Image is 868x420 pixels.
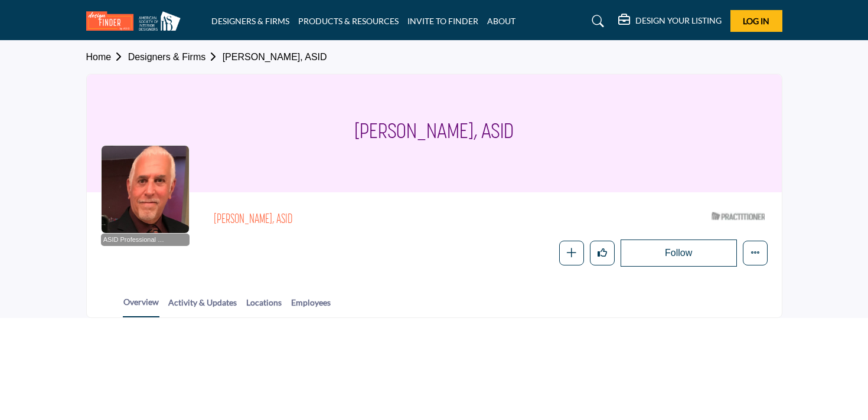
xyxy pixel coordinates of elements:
[407,16,478,26] a: INVITE TO FINDER
[621,239,737,267] button: Follow
[291,296,331,317] a: Employees
[168,296,237,317] a: Activity & Updates
[246,296,282,317] a: Locations
[298,16,399,26] a: PRODUCTS & RESOURCES
[635,15,722,26] h5: DESIGN YOUR LISTING
[590,241,615,265] button: Like
[86,11,187,31] img: site Logo
[103,235,168,245] span: ASID Professional Practitioner
[487,16,515,26] a: ABOUT
[743,241,768,265] button: More details
[128,52,223,62] a: Designers & Firms
[86,52,128,62] a: Home
[214,212,539,228] h2: [PERSON_NAME], ASID
[223,52,327,62] a: [PERSON_NAME], ASID
[618,14,722,28] div: DESIGN YOUR LISTING
[743,16,769,26] span: Log In
[580,12,612,31] a: Search
[354,74,514,192] h1: [PERSON_NAME], ASID
[712,209,765,223] img: ASID Qualified Practitioners
[211,16,289,26] a: DESIGNERS & FIRMS
[730,10,782,32] button: Log In
[123,296,159,317] a: Overview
